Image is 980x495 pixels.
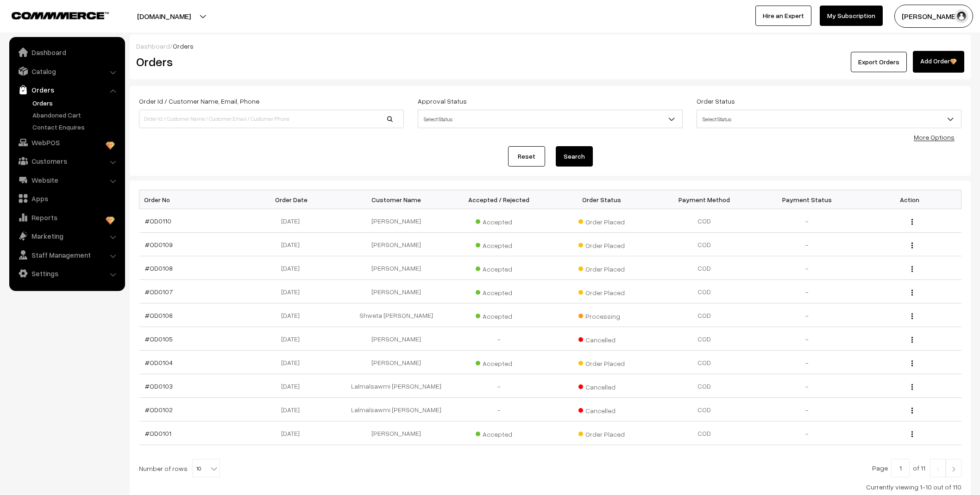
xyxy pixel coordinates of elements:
span: Order Placed [578,356,625,368]
td: [DATE] [242,398,345,421]
label: Order Id / Customer Name, Email, Phone [139,96,259,106]
img: Menu [911,337,913,343]
img: Left [934,466,942,472]
span: Accepted [476,238,522,250]
td: - [756,256,859,280]
span: Order Placed [578,427,625,439]
td: Lalmalsawmi [PERSON_NAME] [345,374,447,398]
a: Website [12,172,122,188]
label: Order Status [697,96,735,106]
a: My Subscription [820,6,883,26]
td: Shweta [PERSON_NAME] [345,303,447,327]
span: Cancelled [578,403,625,415]
a: WebPOS [12,134,122,151]
div: Currently viewing 1-10 out of 110 [139,482,961,492]
td: COD [653,421,756,445]
span: of 11 [913,464,925,472]
img: Menu [911,219,913,225]
a: Marketing [12,228,122,244]
a: COMMMERCE [12,9,93,20]
td: - [756,280,859,303]
img: Menu [911,408,913,414]
img: Menu [911,313,913,319]
img: Menu [911,360,913,366]
a: Dashboard [12,44,122,61]
th: Order Status [550,190,653,209]
td: COD [653,256,756,280]
span: Accepted [476,427,522,439]
td: [PERSON_NAME] [345,351,447,374]
div: / [136,41,964,51]
a: Apps [12,190,122,207]
h2: Orders [136,55,403,69]
td: [DATE] [242,374,345,398]
th: Accepted / Rejected [447,190,550,209]
td: COD [653,398,756,421]
a: More Options [914,133,955,141]
a: #OD0106 [145,311,173,319]
img: user [955,9,968,23]
td: [PERSON_NAME] [345,256,447,280]
td: [DATE] [242,256,345,280]
td: - [756,398,859,421]
button: Search [556,146,593,167]
th: Order Date [242,190,345,209]
td: [DATE] [242,303,345,327]
img: Menu [911,290,913,296]
span: Order Placed [578,215,625,227]
td: COD [653,327,756,351]
span: Select Status [697,110,961,128]
a: #OD0104 [145,359,173,366]
a: Hire an Expert [755,6,811,26]
img: Menu [911,384,913,390]
td: COD [653,280,756,303]
td: - [756,327,859,351]
span: Accepted [476,309,522,321]
a: #OD0108 [145,264,173,272]
span: Number of rows [139,464,188,473]
a: Orders [12,81,122,98]
span: Cancelled [578,380,625,392]
th: Payment Method [653,190,756,209]
a: Add Order [913,51,964,73]
td: COD [653,303,756,327]
span: Order Placed [578,238,625,250]
a: Orders [30,98,122,108]
img: COMMMERCE [12,12,109,19]
img: Right [949,466,958,472]
span: Cancelled [578,333,625,345]
td: - [756,421,859,445]
input: Order Id / Customer Name / Customer Email / Customer Phone [139,110,404,128]
td: COD [653,351,756,374]
th: Customer Name [345,190,447,209]
a: Abandoned Cart [30,110,122,120]
td: [PERSON_NAME] [345,233,447,256]
td: [PERSON_NAME] [345,327,447,351]
span: Accepted [476,356,522,368]
button: [PERSON_NAME] [894,5,973,28]
td: [DATE] [242,209,345,233]
td: - [756,209,859,233]
td: - [756,303,859,327]
a: Settings [12,265,122,282]
a: Staff Management [12,247,122,263]
span: Select Status [697,111,961,127]
a: Contact Enquires [30,122,122,132]
td: [DATE] [242,351,345,374]
a: #OD0101 [145,429,171,437]
td: COD [653,374,756,398]
td: [PERSON_NAME] [345,280,447,303]
td: - [756,351,859,374]
span: Order Placed [578,262,625,274]
td: - [756,233,859,256]
td: Lalmalsawmi [PERSON_NAME] [345,398,447,421]
span: Order Placed [578,285,625,297]
td: [DATE] [242,280,345,303]
td: - [447,327,550,351]
a: Dashboard [136,42,170,50]
span: Processing [578,309,625,321]
a: #OD0107 [145,288,173,296]
td: [PERSON_NAME] [345,421,447,445]
th: Action [859,190,961,209]
button: [DOMAIN_NAME] [105,5,223,28]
